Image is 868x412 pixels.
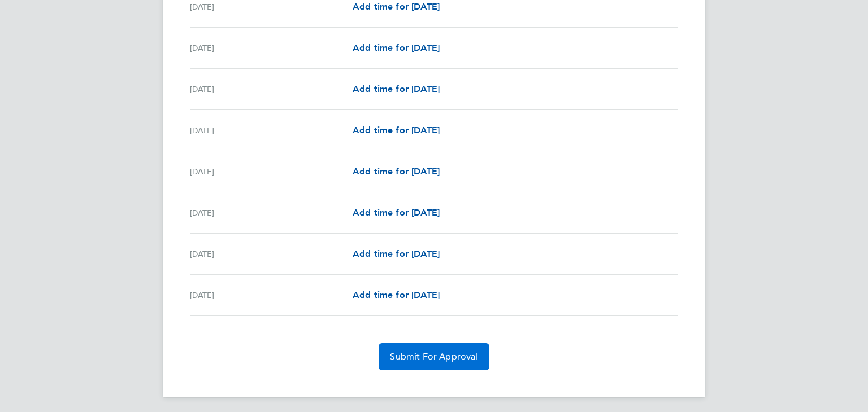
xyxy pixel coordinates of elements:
[190,124,353,137] div: [DATE]
[353,165,440,178] a: Add time for [DATE]
[353,125,440,135] span: Add time for [DATE]
[190,82,353,96] div: [DATE]
[353,288,440,302] a: Add time for [DATE]
[353,206,440,220] a: Add time for [DATE]
[353,41,440,55] a: Add time for [DATE]
[353,1,440,12] span: Add time for [DATE]
[353,290,440,300] span: Add time for [DATE]
[353,166,440,177] span: Add time for [DATE]
[190,165,353,178] div: [DATE]
[190,206,353,220] div: [DATE]
[353,124,440,137] a: Add time for [DATE]
[190,288,353,302] div: [DATE]
[190,247,353,261] div: [DATE]
[390,351,478,362] span: Submit For Approval
[353,42,440,53] span: Add time for [DATE]
[353,84,440,94] span: Add time for [DATE]
[353,247,440,261] a: Add time for [DATE]
[353,207,440,218] span: Add time for [DATE]
[190,41,353,55] div: [DATE]
[379,343,489,370] button: Submit For Approval
[353,82,440,96] a: Add time for [DATE]
[353,248,440,259] span: Add time for [DATE]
